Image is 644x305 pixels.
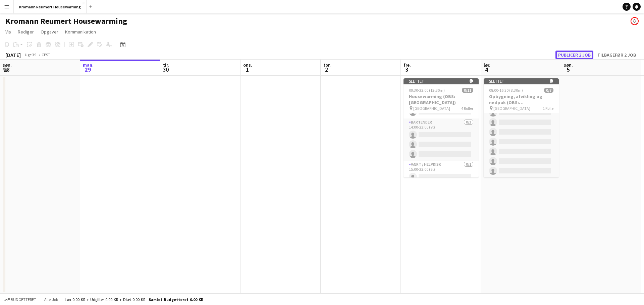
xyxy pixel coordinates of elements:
[595,51,639,59] button: Tilbagefør 2 job
[484,78,559,84] div: Slettet
[5,16,127,26] h1: Kromann Reumert Housewarming
[563,66,573,73] span: 5
[544,88,553,93] span: 0/7
[493,106,530,111] span: [GEOGRAPHIC_DATA]
[555,51,593,59] button: Publicer 2 job
[22,52,39,57] span: Uge 39
[3,27,14,36] a: Vis
[489,88,523,93] span: 08:00-16:30 (8t30m)
[242,66,252,73] span: 1
[41,29,58,35] span: Opgaver
[5,29,11,35] span: Vis
[404,78,479,177] app-job-card: Slettet 09:30-23:00 (13t30m)0/11Housewarming (OBS: [GEOGRAPHIC_DATA]) [GEOGRAPHIC_DATA]4 RollerAf...
[82,66,94,73] span: 29
[65,297,203,302] div: Løn 0.00 KR + Udgifter 0.00 KR + Diæt 0.00 KR =
[18,29,34,35] span: Rediger
[484,62,490,68] span: lør.
[14,0,87,13] button: Kromann Reumert Housewarming
[462,88,473,93] span: 0/11
[3,62,12,68] span: søn.
[43,297,59,302] span: Alle job
[3,296,37,303] button: Budgetteret
[322,66,331,73] span: 2
[11,297,36,302] span: Budgetteret
[65,29,96,35] span: Kommunikation
[323,62,331,68] span: tor.
[484,93,559,105] h3: Opbygning, afvikling og nedpak (OBS: [GEOGRAPHIC_DATA])
[404,62,411,68] span: fre.
[15,27,37,36] a: Rediger
[564,62,573,68] span: søn.
[543,106,553,111] span: 1 Rolle
[409,88,445,93] span: 09:30-23:00 (13t30m)
[42,52,50,57] div: CEST
[404,119,479,161] app-card-role: Bartender0/314:00-23:00 (9t)
[484,96,559,177] app-card-role: Opbygning1A0/708:00-16:30 (8t30m)
[402,66,411,73] span: 3
[62,27,99,36] a: Kommunikation
[404,93,479,105] h3: Housewarming (OBS: [GEOGRAPHIC_DATA])
[461,106,473,111] span: 4 Roller
[2,66,12,73] span: 28
[38,27,61,36] a: Opgaver
[483,66,490,73] span: 4
[404,78,479,84] div: Slettet
[484,78,559,177] app-job-card: Slettet 08:00-16:30 (8t30m)0/7Opbygning, afvikling og nedpak (OBS: [GEOGRAPHIC_DATA]) [GEOGRAPHIC...
[83,62,94,68] span: man.
[162,66,169,73] span: 30
[163,62,169,68] span: tir.
[149,297,203,302] span: Samlet budgetteret 0.00 KR
[631,17,639,25] app-user-avatar: Carla Sørensen
[404,161,479,183] app-card-role: Vært / Helpdisk0/115:00-23:00 (8t)
[5,52,21,58] div: [DATE]
[243,62,252,68] span: ons.
[413,106,450,111] span: [GEOGRAPHIC_DATA]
